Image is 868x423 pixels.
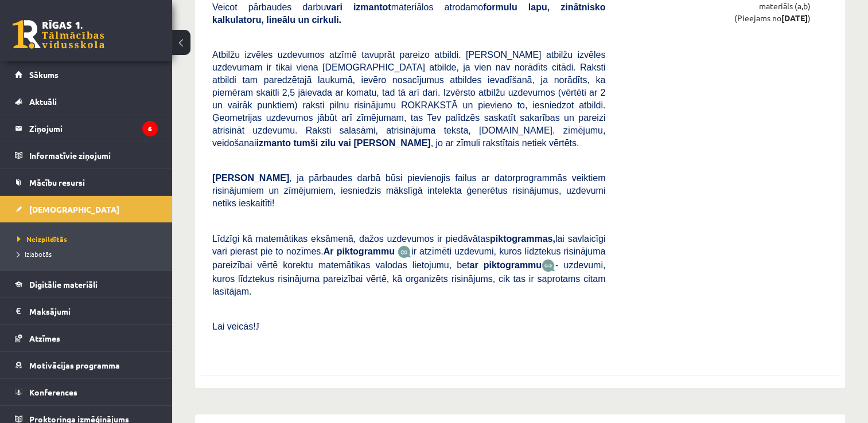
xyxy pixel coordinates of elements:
[212,173,605,208] span: , ja pārbaudes darbā būsi pievienojis failus ar datorprogrammās veiktiem risinājumiem un zīmējumi...
[542,259,555,272] img: wKvN42sLe3LLwAAAABJRU5ErkJggg==
[212,50,605,148] span: Atbilžu izvēles uzdevumos atzīmē tavuprāt pareizo atbildi. [PERSON_NAME] atbilžu izvēles uzdevuma...
[15,298,158,324] a: Maksājumi
[29,387,77,397] span: Konferences
[212,260,605,296] span: - uzdevumi, kuros līdztekus risinājuma pareizībai vērtē, kā organizēts risinājums, cik tas ir sap...
[256,322,259,331] span: J
[17,234,67,244] span: Neizpildītās
[29,177,85,187] span: Mācību resursi
[212,246,605,270] span: ir atzīmēti uzdevumi, kuros līdztekus risinājuma pareizībai vērtē korektu matemātikas valodas lie...
[212,173,289,183] span: [PERSON_NAME]
[212,2,605,25] span: Veicot pārbaudes darbu materiālos atrodamo
[15,88,158,115] a: Aktuāli
[15,379,158,405] a: Konferences
[17,234,161,244] a: Neizpildītās
[15,115,158,142] a: Ziņojumi6
[15,325,158,351] a: Atzīmes
[29,333,60,343] span: Atzīmes
[212,2,605,25] b: formulu lapu, zinātnisko kalkulatoru, lineālu un cirkuli.
[15,142,158,169] a: Informatīvie ziņojumi
[29,279,98,289] span: Digitālie materiāli
[469,260,542,270] b: ar piktogrammu
[781,13,808,23] strong: [DATE]
[29,298,158,324] legend: Maksājumi
[324,246,395,256] b: Ar piktogrammu
[490,234,555,244] b: piktogrammas,
[326,2,391,12] b: vari izmantot
[293,138,430,148] b: tumši zilu vai [PERSON_NAME]
[15,61,158,88] a: Sākums
[29,115,158,142] legend: Ziņojumi
[142,121,158,136] i: 6
[29,204,119,214] span: [DEMOGRAPHIC_DATA]
[15,352,158,378] a: Motivācijas programma
[29,142,158,169] legend: Informatīvie ziņojumi
[17,249,161,259] a: Izlabotās
[256,138,291,148] b: izmanto
[15,169,158,195] a: Mācību resursi
[17,249,52,258] span: Izlabotās
[29,69,59,80] span: Sākums
[29,96,57,107] span: Aktuāli
[212,234,605,256] span: Līdzīgi kā matemātikas eksāmenā, dažos uzdevumos ir piedāvātas lai savlaicīgi vari pierast pie to...
[29,360,120,370] span: Motivācijas programma
[398,245,411,258] img: JfuEzvunn4EvwAAAAASUVORK5CYII=
[13,20,104,49] a: Rīgas 1. Tālmācības vidusskola
[15,271,158,297] a: Digitālie materiāli
[15,196,158,222] a: [DEMOGRAPHIC_DATA]
[212,322,256,331] span: Lai veicās!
